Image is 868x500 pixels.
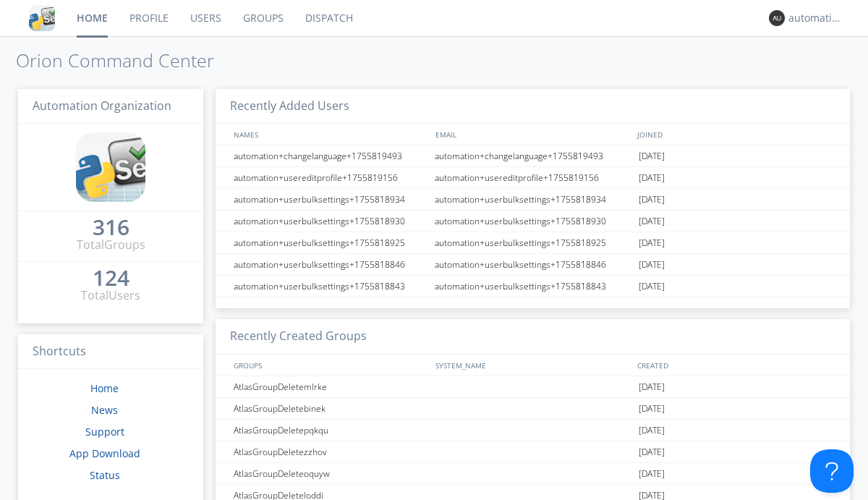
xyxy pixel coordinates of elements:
div: Total Groups [77,237,145,253]
a: AtlasGroupDeletemlrke[DATE] [216,376,850,398]
span: [DATE] [639,167,665,189]
div: automation+userbulksettings+1755818843 [230,276,430,297]
div: AtlasGroupDeletepqkqu [230,420,430,441]
div: SYSTEM_NAME [432,355,634,376]
a: automation+userbulksettings+1755818925automation+userbulksettings+1755818925[DATE] [216,232,850,254]
a: AtlasGroupDeletepqkqu[DATE] [216,420,850,441]
a: automation+userbulksettings+1755818930automation+userbulksettings+1755818930[DATE] [216,211,850,232]
div: automation+changelanguage+1755819493 [431,145,635,166]
a: automation+usereditprofile+1755819156automation+usereditprofile+1755819156[DATE] [216,167,850,189]
div: automation+userbulksettings+1755818925 [230,232,430,253]
span: [DATE] [639,398,665,420]
a: 124 [93,271,129,287]
div: 124 [93,271,129,285]
span: [DATE] [639,376,665,398]
a: Support [85,425,124,438]
a: App Download [69,446,140,460]
div: automation+atlas0034 [788,11,843,25]
span: [DATE] [639,189,665,211]
a: automation+changelanguage+1755819493automation+changelanguage+1755819493[DATE] [216,145,850,167]
div: GROUPS [230,355,428,376]
h3: Shortcuts [18,334,203,370]
span: [DATE] [639,276,665,297]
a: automation+userbulksettings+1755818846automation+userbulksettings+1755818846[DATE] [216,254,850,276]
a: Home [90,381,119,395]
a: automation+userbulksettings+1755818934automation+userbulksettings+1755818934[DATE] [216,189,850,211]
span: [DATE] [639,441,665,463]
span: [DATE] [639,463,665,485]
a: AtlasGroupDeletebinek[DATE] [216,398,850,420]
div: automation+usereditprofile+1755819156 [431,167,635,188]
div: JOINED [634,124,836,145]
span: Automation Organization [33,98,171,114]
div: Total Users [81,287,140,304]
h3: Recently Added Users [216,89,850,124]
div: automation+userbulksettings+1755818930 [230,211,430,232]
a: AtlasGroupDeletezzhov[DATE] [216,441,850,463]
a: News [91,403,118,417]
div: automation+userbulksettings+1755818934 [431,189,635,210]
div: EMAIL [432,124,634,145]
div: 316 [93,220,129,234]
h3: Recently Created Groups [216,319,850,355]
div: AtlasGroupDeletebinek [230,398,430,419]
div: NAMES [230,124,428,145]
div: CREATED [634,355,836,376]
a: Status [90,468,120,482]
div: automation+userbulksettings+1755818843 [431,276,635,297]
span: [DATE] [639,232,665,254]
div: automation+changelanguage+1755819493 [230,145,430,166]
div: automation+userbulksettings+1755818925 [431,232,635,253]
a: automation+userbulksettings+1755818843automation+userbulksettings+1755818843[DATE] [216,276,850,297]
div: automation+usereditprofile+1755819156 [230,167,430,188]
img: cddb5a64eb264b2086981ab96f4c1ba7 [76,132,145,202]
div: automation+userbulksettings+1755818934 [230,189,430,210]
span: [DATE] [639,254,665,276]
span: [DATE] [639,145,665,167]
iframe: Toggle Customer Support [810,449,854,493]
div: automation+userbulksettings+1755818846 [230,254,430,275]
div: automation+userbulksettings+1755818930 [431,211,635,232]
a: AtlasGroupDeleteoquyw[DATE] [216,463,850,485]
a: 316 [93,220,129,237]
img: 373638.png [769,10,785,26]
span: [DATE] [639,420,665,441]
div: automation+userbulksettings+1755818846 [431,254,635,275]
div: AtlasGroupDeletemlrke [230,376,430,397]
div: AtlasGroupDeletezzhov [230,441,430,462]
span: [DATE] [639,211,665,232]
div: AtlasGroupDeleteoquyw [230,463,430,484]
img: cddb5a64eb264b2086981ab96f4c1ba7 [29,5,55,31]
